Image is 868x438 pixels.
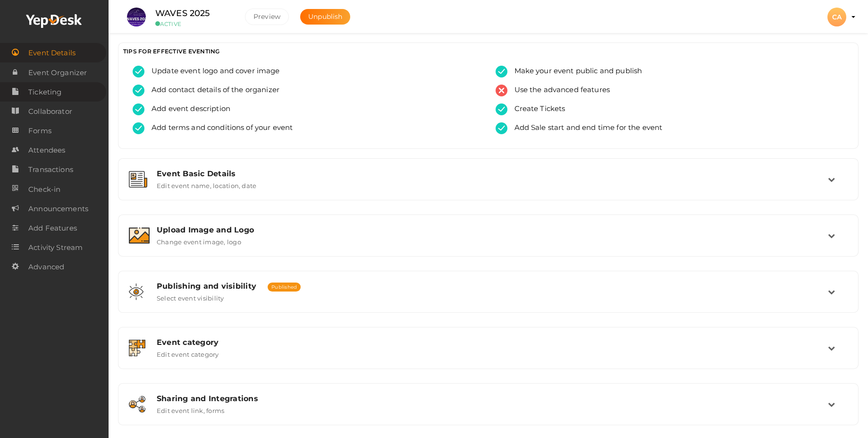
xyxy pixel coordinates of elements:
img: tick-success.svg [133,85,144,96]
img: tick-success.svg [496,66,507,77]
span: Add terms and conditions of your event [144,122,293,134]
a: Sharing and Integrations Edit event link, forms [123,407,853,416]
span: Create Tickets [507,103,565,115]
div: Sharing and Integrations [157,394,828,403]
span: Add event description [144,103,230,115]
span: Make your event public and publish [507,66,642,77]
label: Change event image, logo [157,234,241,246]
img: tick-success.svg [133,122,144,134]
label: Edit event category [157,347,219,358]
span: Transactions [28,160,73,179]
span: Collaborator [28,102,72,121]
span: Unpublish [308,12,342,21]
span: Event Organizer [28,63,87,82]
small: ACTIVE [155,20,231,27]
img: shared-vision.svg [129,283,143,300]
span: Published [268,283,301,292]
a: Upload Image and Logo Change event image, logo [123,239,853,248]
button: Preview [245,9,289,25]
img: error.svg [496,85,507,96]
div: Event category [157,338,828,347]
div: Event Basic Details [157,169,828,178]
img: category.svg [129,340,145,356]
a: Event category Edit event category [123,351,853,360]
span: Update event logo and cover image [144,66,280,77]
span: Event Details [28,43,76,62]
span: Add contact details of the organizer [144,85,279,96]
button: CA [825,7,849,27]
img: tick-success.svg [496,103,507,115]
div: CA [827,8,846,26]
span: Add Sale start and end time for the event [507,122,663,134]
img: tick-success.svg [496,122,507,134]
span: Check-in [28,180,60,199]
label: WAVES 2025 [155,7,210,20]
span: Attendees [28,141,65,160]
a: Event Basic Details Edit event name, location, date [123,182,853,191]
img: event-details.svg [129,171,147,188]
img: tick-success.svg [133,103,144,115]
span: Ticketing [28,83,61,102]
div: Upload Image and Logo [157,225,828,234]
span: Add Features [28,219,77,238]
img: tick-success.svg [133,66,144,77]
label: Edit event name, location, date [157,178,256,189]
a: Publishing and visibility Published Select event visibility [123,295,853,304]
span: Activity Stream [28,238,83,257]
button: Unpublish [300,9,350,25]
label: Select event visibility [157,291,224,302]
span: Announcements [28,199,88,218]
h3: TIPS FOR EFFECTIVE EVENTING [123,48,853,55]
img: sharing.svg [129,396,145,412]
img: S4WQAGVX_small.jpeg [127,8,146,26]
span: Publishing and visibility [157,282,256,291]
span: Use the advanced features [507,85,610,96]
label: Edit event link, forms [157,403,224,414]
span: Forms [28,121,51,140]
profile-pic: CA [827,13,846,21]
span: Advanced [28,258,64,276]
img: image.svg [129,227,150,244]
